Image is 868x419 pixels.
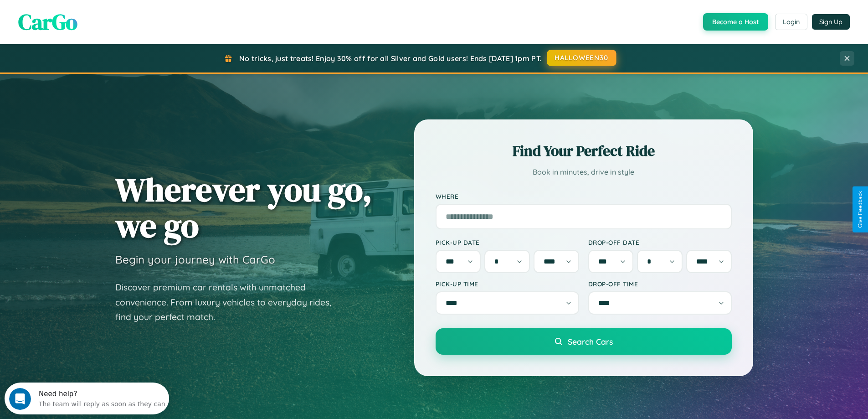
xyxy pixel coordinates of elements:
[5,383,169,414] iframe: Intercom live chat discovery launcher
[812,14,850,30] button: Sign Up
[115,253,275,266] h3: Begin your journey with CarGo
[588,280,732,288] label: Drop-off Time
[18,7,77,37] span: CarGo
[436,166,732,179] p: Book in minutes, drive in style
[34,15,161,25] div: The team will reply as soon as they can
[436,141,732,161] h2: Find Your Perfect Ride
[436,192,732,200] label: Where
[436,280,579,288] label: Pick-up Time
[239,54,542,63] span: No tricks, just treats! Enjoy 30% off for all Silver and Gold users! Ends [DATE] 1pm PT.
[115,171,372,243] h1: Wherever you go, we go
[4,4,169,29] div: Open Intercom Messenger
[436,328,732,355] button: Search Cars
[588,238,732,246] label: Drop-off Date
[9,388,31,410] iframe: Intercom live chat
[568,336,613,347] span: Search Cars
[436,238,579,246] label: Pick-up Date
[34,8,161,15] div: Need help?
[857,191,863,228] div: Give Feedback
[775,14,807,30] button: Login
[703,13,768,31] button: Become a Host
[547,50,616,66] button: HALLOWEEN30
[115,280,343,325] p: Discover premium car rentals with unmatched convenience. From luxury vehicles to everyday rides, ...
